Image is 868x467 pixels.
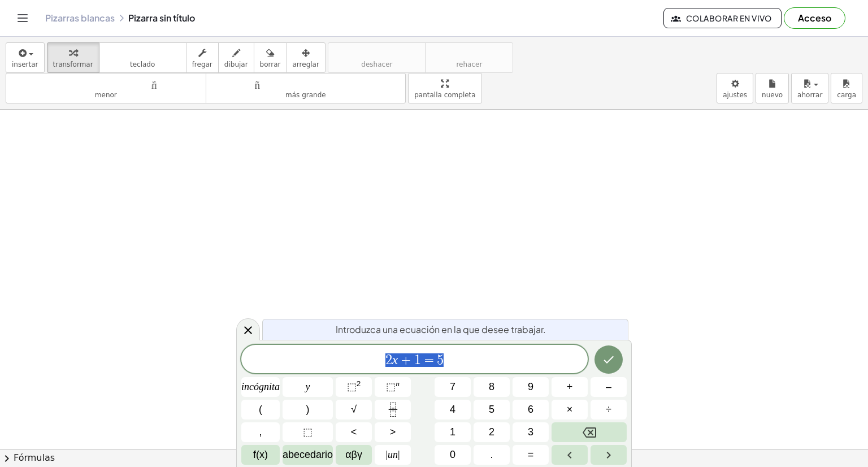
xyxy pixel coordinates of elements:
button: tamaño_del_formatomás grande [206,73,406,103]
font: tamaño_del_formato [212,78,400,89]
button: Al cuadrado [336,377,372,397]
font: , [259,426,262,438]
font: teclado [105,47,180,58]
button: deshacerdeshacer [328,42,426,73]
button: dibujar [218,42,254,73]
font: 1 [450,426,455,438]
font: 6 [528,404,533,415]
button: Flecha izquierda [552,445,588,465]
button: Dividir [591,400,627,420]
button: Más [552,377,588,397]
font: ⬚ [386,381,396,392]
button: Raíz cuadrada [336,400,372,420]
button: tamaño_del_formatomenor [6,73,206,103]
font: = [528,449,534,460]
font: nuevo [762,91,783,99]
button: Menos [591,377,627,397]
button: Fracción [375,400,411,420]
button: 6 [513,400,549,420]
button: alfabeto griego [336,445,372,465]
font: . [491,449,493,460]
button: Veces [552,400,588,420]
font: αβγ [345,449,362,460]
font: 4 [450,404,455,415]
button: 4 [435,400,471,420]
font: más grande [285,91,326,99]
span: 1 [414,353,421,367]
font: menor [95,91,117,99]
font: – [606,381,611,392]
font: pantalla completa [414,91,476,99]
button: nuevo [756,73,789,103]
font: + [567,381,573,392]
button: Alfabeto [283,445,333,465]
button: ) [283,400,333,420]
span: 5 [437,353,444,367]
button: y [283,377,333,397]
font: ) [306,404,310,415]
font: fregar [192,60,212,68]
button: rehacerrehacer [426,42,513,73]
font: borrar [260,60,281,68]
font: arreglar [293,60,319,68]
button: borrar [254,42,287,73]
font: ⬚ [347,381,357,392]
font: Introduzca una ecuación en la que desee trabajar. [336,323,546,335]
button: Colaborar en vivo [663,8,782,28]
button: Hecho [594,345,623,374]
font: deshacer [334,47,420,58]
button: 8 [474,377,510,397]
button: Más que [375,422,411,442]
font: 3 [528,426,533,438]
font: 8 [489,381,494,392]
a: Pizarras blancas [45,12,115,24]
font: | [385,449,388,460]
button: tecladoteclado [99,42,186,73]
span: 2 [385,353,392,367]
var: x [392,352,398,367]
font: < [351,426,357,438]
button: carga [831,73,862,103]
button: incógnita [241,377,280,397]
button: , [241,422,280,442]
button: 0 [435,445,471,465]
button: 1 [435,422,471,442]
button: ( [241,400,280,420]
font: n [396,379,400,388]
button: arreglar [287,42,325,73]
span: = [421,353,437,367]
button: Sobrescrito [375,377,411,397]
button: 5 [474,400,510,420]
button: Marcador de posición [283,422,333,442]
font: ajustes [723,91,747,99]
font: 9 [528,381,533,392]
font: 2 [489,426,494,438]
button: 9 [513,377,549,397]
button: Flecha derecha [591,445,627,465]
button: Igual [513,445,549,465]
button: Cambiar navegación [14,9,32,27]
font: abecedario [283,449,333,460]
font: Acceso [798,12,831,24]
font: 2 [357,379,361,388]
button: pantalla completa [408,73,482,103]
button: Acceso [784,7,845,29]
font: tamaño_del_formato [12,78,200,89]
button: Retroceso [552,422,627,442]
font: un [388,449,398,460]
font: f(x) [253,449,268,460]
font: teclado [130,60,155,68]
font: √ [351,404,357,415]
button: . [474,445,510,465]
font: Fórmulas [14,452,55,463]
font: rehacer [456,60,482,68]
font: > [390,426,396,438]
button: 7 [435,377,471,397]
font: incógnita [241,381,280,392]
button: ajustes [717,73,753,103]
font: 0 [450,449,455,460]
button: Valor absoluto [375,445,411,465]
font: transformar [53,60,93,68]
font: carga [837,91,856,99]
